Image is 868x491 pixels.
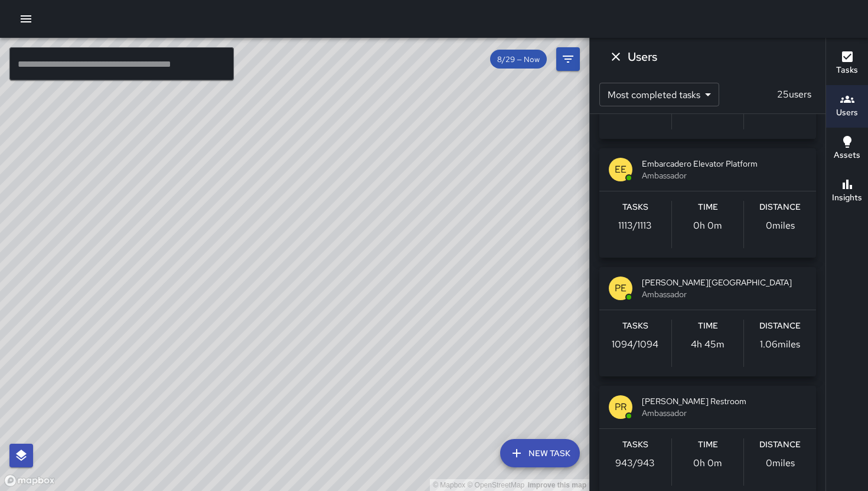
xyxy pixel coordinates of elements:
h6: Distance [759,201,801,214]
span: [PERSON_NAME][GEOGRAPHIC_DATA] [642,277,807,288]
h6: Tasks [622,438,648,451]
h6: Time [698,320,718,333]
div: Most completed tasks [599,83,719,106]
h6: Insights [832,191,862,204]
span: Ambassador [642,170,807,181]
h6: Assets [834,149,860,162]
p: PR [615,400,626,414]
h6: Time [698,201,718,214]
button: New Task [500,439,580,467]
p: EE [615,162,626,177]
button: Users [826,85,868,128]
h6: Users [628,47,657,66]
p: 25 users [772,87,816,102]
span: Ambassador [642,407,807,419]
p: 0h 0m [693,456,722,470]
button: PE[PERSON_NAME][GEOGRAPHIC_DATA]AmbassadorTasks1094/1094Time4h 45mDistance1.06miles [599,267,816,376]
span: [PERSON_NAME] Restroom [642,395,807,407]
button: Assets [826,128,868,170]
button: Dismiss [604,45,628,69]
span: Ambassador [642,288,807,300]
h6: Tasks [622,201,648,214]
h6: Tasks [836,64,858,77]
span: Embarcadero Elevator Platform [642,158,807,170]
p: 0 miles [766,456,795,470]
p: 0 miles [766,219,795,233]
p: 1.06 miles [760,337,800,352]
button: Filters [556,47,580,71]
p: 0h 0m [693,219,722,233]
p: 1094 / 1094 [612,337,658,352]
p: PE [615,281,626,295]
h6: Distance [759,438,801,451]
h6: Time [698,438,718,451]
p: 1113 / 1113 [618,219,652,233]
button: EEEmbarcadero Elevator PlatformAmbassadorTasks1113/1113Time0h 0mDistance0miles [599,148,816,258]
button: Insights [826,170,868,213]
h6: Distance [759,320,801,333]
p: 943 / 943 [615,456,655,470]
p: 4h 45m [691,337,725,352]
h6: Users [836,106,858,119]
span: 8/29 — Now [490,54,547,64]
button: Tasks [826,43,868,85]
h6: Tasks [622,320,648,333]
